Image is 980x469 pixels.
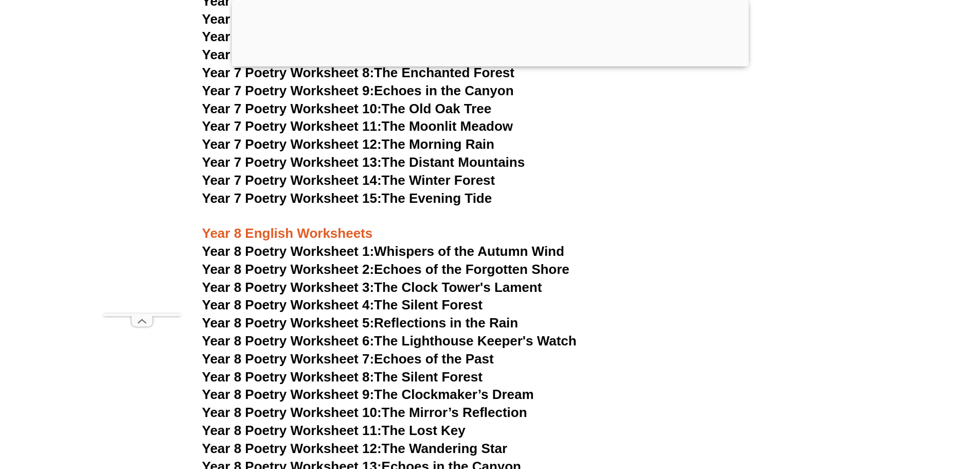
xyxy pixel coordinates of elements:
[202,136,382,152] span: Year 7 Poetry Worksheet 12:
[202,136,494,152] a: Year 7 Poetry Worksheet 12:The Morning Rain
[202,333,577,349] a: Year 8 Poetry Worksheet 6:The Lighthouse Keeper's Watch
[202,387,375,402] span: Year 8 Poetry Worksheet 9:
[202,441,382,456] span: Year 8 Poetry Worksheet 12:
[202,118,513,134] a: Year 7 Poetry Worksheet 11:The Moonlit Meadow
[202,297,483,312] a: Year 8 Poetry Worksheet 4:The Silent Forest
[202,83,375,98] span: Year 7 Poetry Worksheet 9:
[202,333,375,349] span: Year 8 Poetry Worksheet 6:
[202,441,508,456] a: Year 8 Poetry Worksheet 12:The Wandering Star
[202,369,483,385] a: Year 8 Poetry Worksheet 8:The Silent Forest
[202,207,778,242] h3: Year 8 English Worksheets
[202,65,375,80] span: Year 7 Poetry Worksheet 8:
[202,262,569,277] a: Year 8 Poetry Worksheet 2:Echoes of the Forgotten Shore
[202,262,375,277] span: Year 8 Poetry Worksheet 2:
[202,369,375,385] span: Year 8 Poetry Worksheet 8:
[202,29,375,44] span: Year 7 Poetry Worksheet 6:
[202,101,492,116] a: Year 7 Poetry Worksheet 10:The Old Oak Tree
[202,315,519,331] a: Year 8 Poetry Worksheet 5:Reflections in the Rain
[202,190,492,206] a: Year 7 Poetry Worksheet 15:The Evening Tide
[103,24,181,314] iframe: Advertisement
[202,172,382,188] span: Year 7 Poetry Worksheet 14:
[750,55,980,469] iframe: Chat Widget
[202,280,542,295] a: Year 8 Poetry Worksheet 3:The Clock Tower's Lament
[202,47,375,62] span: Year 7 Poetry Worksheet 7:
[202,172,495,188] a: Year 7 Poetry Worksheet 14:The Winter Forest
[202,11,502,27] a: Year 7 Poetry Worksheet 5:The River's Journey
[202,244,375,259] span: Year 8 Poetry Worksheet 1:
[202,244,564,259] a: Year 8 Poetry Worksheet 1:Whispers of the Autumn Wind
[202,47,563,62] a: Year 7 Poetry Worksheet 7:[PERSON_NAME] of the Wind
[202,423,466,438] a: Year 8 Poetry Worksheet 11:The Lost Key
[202,315,375,331] span: Year 8 Poetry Worksheet 5:
[202,154,525,170] a: Year 7 Poetry Worksheet 13:The Distant Mountains
[202,11,375,27] span: Year 7 Poetry Worksheet 5:
[202,351,375,367] span: Year 8 Poetry Worksheet 7:
[202,405,382,420] span: Year 8 Poetry Worksheet 10:
[202,351,494,367] a: Year 8 Poetry Worksheet 7:Echoes of the Past
[202,387,534,402] a: Year 8 Poetry Worksheet 9:The Clockmaker’s Dream
[202,65,514,80] a: Year 7 Poetry Worksheet 8:The Enchanted Forest
[202,154,382,170] span: Year 7 Poetry Worksheet 13:
[202,423,382,438] span: Year 8 Poetry Worksheet 11:
[202,280,375,295] span: Year 8 Poetry Worksheet 3:
[202,83,514,98] a: Year 7 Poetry Worksheet 9:Echoes in the Canyon
[202,118,382,134] span: Year 7 Poetry Worksheet 11:
[202,405,527,420] a: Year 8 Poetry Worksheet 10:The Mirror’s Reflection
[202,29,493,44] a: Year 7 Poetry Worksheet 6:The Secret Garden
[202,297,375,312] span: Year 8 Poetry Worksheet 4:
[202,101,382,116] span: Year 7 Poetry Worksheet 10:
[202,190,382,206] span: Year 7 Poetry Worksheet 15:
